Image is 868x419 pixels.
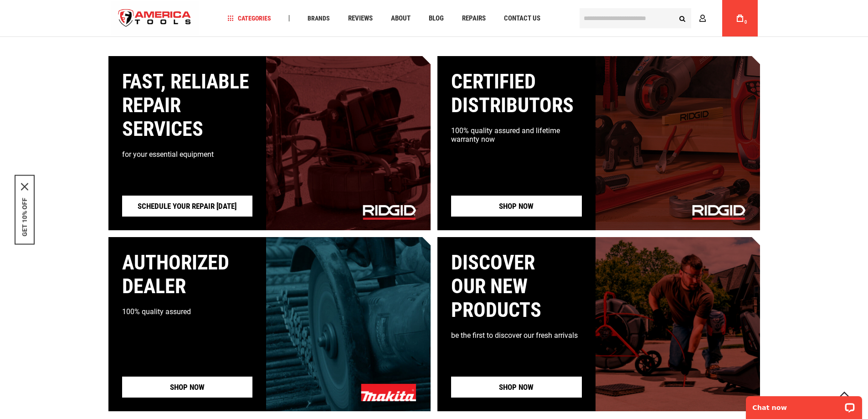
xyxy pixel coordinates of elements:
img: America Tools [111,1,199,36]
div: Discover our new products [451,251,582,322]
button: Close [21,183,28,190]
a: Categories [223,12,275,25]
a: Shop now [122,377,253,398]
button: Search [674,10,691,27]
a: Contact Us [500,12,544,25]
a: Repairs [458,12,490,25]
a: Shop now [451,196,582,217]
div: Fast, reliable repair services [122,70,253,141]
div: for your essential equipment [122,150,253,159]
a: Schedule your repair [DATE] [122,196,253,217]
a: Brands [303,12,334,25]
span: Categories [227,15,271,21]
span: Reviews [348,15,373,22]
a: Blog [425,12,448,25]
div: be the first to discover our fresh arrivals [451,331,582,340]
svg: close icon [21,183,28,190]
iframe: LiveChat chat widget [740,390,868,419]
a: Reviews [344,12,377,25]
span: 0 [745,20,747,25]
span: Brands [308,15,330,21]
div: Certified distributors [451,70,582,117]
span: Contact Us [504,15,540,22]
div: 100% quality assured [122,307,253,316]
span: Blog [429,15,444,22]
span: About [391,15,411,22]
span: Repairs [462,15,486,22]
div: 100% quality assured and lifetime warranty now [451,126,582,144]
div: Authorized dealer [122,251,253,298]
a: About [387,12,415,25]
a: store logo [111,1,199,36]
a: Shop now [451,377,582,398]
button: GET 10% OFF [21,197,28,236]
